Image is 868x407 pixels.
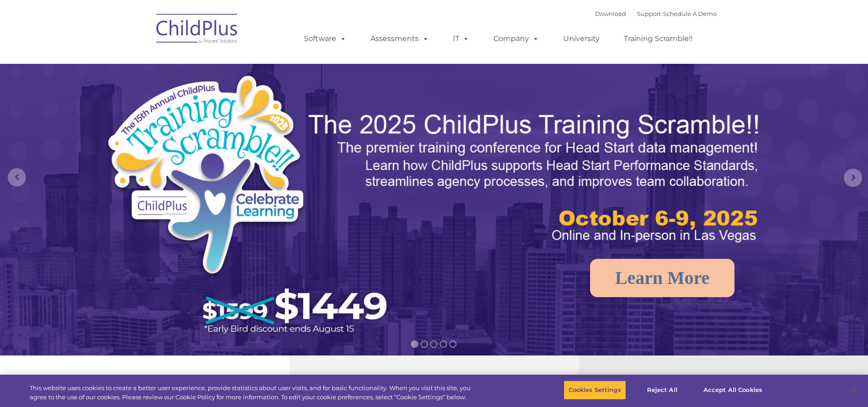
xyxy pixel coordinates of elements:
a: Schedule A Demo [663,10,717,17]
span: Phone number [127,98,165,104]
button: Cookies Settings [564,381,626,400]
span: Last name [127,60,154,67]
div: This website uses cookies to create a better user experience, provide statistics about user visit... [30,384,478,402]
a: Learn More [590,259,734,297]
font: | [595,10,717,17]
a: Company [484,30,548,48]
a: Download [595,10,626,17]
button: Accept All Cookies [699,381,767,400]
a: Support [637,10,661,17]
a: Assessments [361,30,438,48]
a: IT [444,30,478,48]
img: ChildPlus by Procare Solutions [152,7,243,53]
button: Close [843,380,863,400]
a: University [554,30,609,48]
a: Software [295,30,355,48]
button: Reject All [634,381,691,400]
a: Training Scramble!! [615,30,702,48]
